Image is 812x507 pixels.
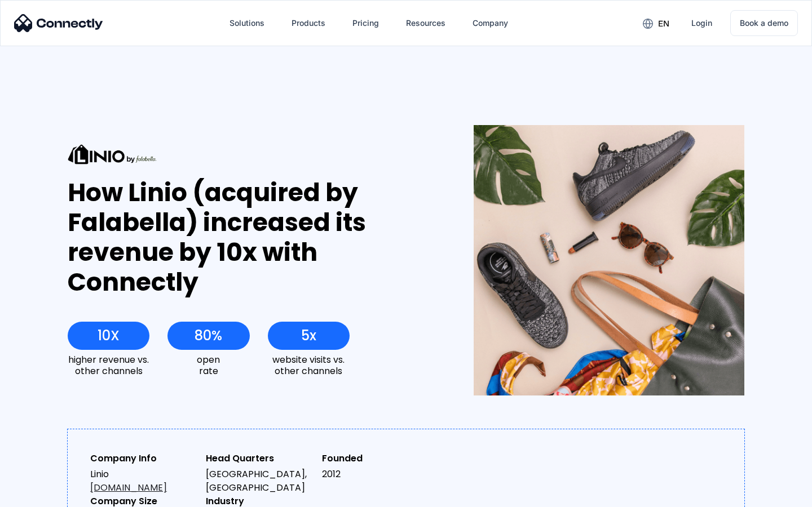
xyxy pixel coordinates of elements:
div: Products [283,10,334,37]
div: Products [292,15,325,31]
div: Login [691,15,712,31]
div: Company Info [90,452,197,465]
img: Connectly Logo [14,14,103,32]
div: Company [464,10,517,37]
div: open rate [167,354,249,376]
div: Linio [90,468,197,495]
a: Pricing [343,10,388,37]
div: higher revenue vs. other channels [68,354,149,376]
div: en [634,15,678,32]
div: Solutions [220,10,273,37]
div: 5x [301,328,316,344]
div: 80% [195,328,222,344]
div: en [658,16,669,32]
div: 2012 [322,468,429,481]
div: How Linio (acquired by Falabella) increased its revenue by 10x with Connectly [68,178,433,297]
div: Head Quarters [206,452,312,465]
div: [GEOGRAPHIC_DATA], [GEOGRAPHIC_DATA] [206,468,312,495]
div: Founded [322,452,429,465]
div: Company [473,15,508,31]
a: Book a demo [730,10,798,36]
div: Resources [397,10,454,37]
div: Solutions [230,15,264,31]
ul: Language list [23,487,68,503]
a: Login [682,10,721,37]
div: website visits vs. other channels [268,354,350,376]
a: [DOMAIN_NAME] [90,481,167,494]
div: Resources [406,15,445,31]
div: Pricing [352,15,379,31]
aside: Language selected: English [11,487,68,503]
div: 10X [98,328,120,344]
